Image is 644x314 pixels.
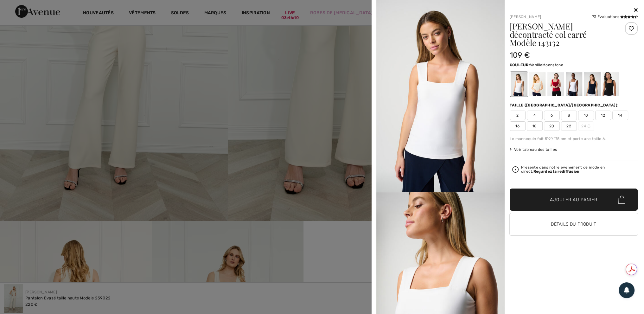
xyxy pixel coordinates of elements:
span: 109 € [510,51,530,60]
span: 10 [578,111,594,120]
span: 16 [510,121,526,131]
div: Radiant red [547,72,564,96]
span: Moonstone [542,63,563,67]
div: Vanille [510,72,527,96]
span: 6 [544,111,560,120]
span: 12 [595,111,611,120]
span: 8 [561,111,577,120]
span: Couleur: [510,63,530,67]
span: Aide [14,4,27,10]
span: Ajouter au panier [550,196,597,203]
a: [PERSON_NAME] [510,15,541,19]
span: 14 [612,111,628,120]
button: Ajouter au panier [510,189,638,211]
div: Presenté dans notre événement de mode en direct. [521,165,635,174]
div: 73 Évaluations [592,14,638,20]
span: 2 [510,111,526,120]
h1: [PERSON_NAME] décontracté col carré Modèle 143132 [510,22,616,47]
span: 22 [561,121,577,131]
span: 20 [544,121,560,131]
span: Voir tableau des tailles [510,147,557,152]
div: Bleu Minuit 40 [584,72,600,96]
span: 24 [578,121,594,131]
div: Le mannequin fait 5'9"/175 cm et porte une taille 6. [510,136,638,142]
button: Détails du produit [510,213,638,235]
span: Vanille [530,63,542,67]
div: Blanc [565,72,582,96]
span: 18 [527,121,543,131]
span: 4 [527,111,543,120]
div: Taille ([GEOGRAPHIC_DATA]/[GEOGRAPHIC_DATA]): [510,102,620,108]
img: Regardez la rediffusion [512,166,519,173]
img: ring-m.svg [587,125,590,128]
div: Noir [602,72,619,96]
img: Bag.svg [618,196,625,204]
strong: Regardez la rediffusion [533,169,580,174]
div: Moonstone [529,72,545,96]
